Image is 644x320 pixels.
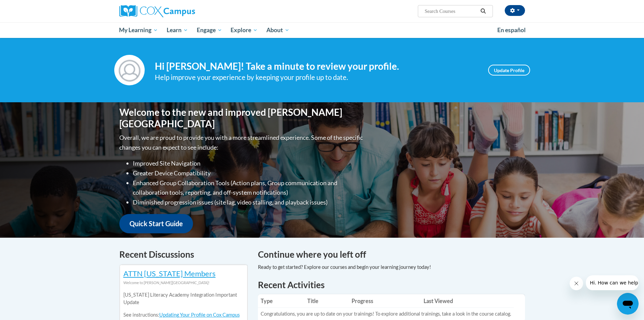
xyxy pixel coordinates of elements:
[231,26,258,34] span: Explore
[488,65,530,76] a: Update Profile
[497,26,526,34] span: En español
[493,23,530,37] a: En español
[119,107,364,129] h1: Welcome to the new and improved [PERSON_NAME][GEOGRAPHIC_DATA]
[114,55,145,85] img: Profile Image
[159,312,240,318] a: Updating Your Profile on Cox Campus
[119,214,193,233] a: Quick Start Guide
[123,279,244,286] div: Welcome to [PERSON_NAME][GEOGRAPHIC_DATA]!
[119,133,364,152] p: Overall, we are proud to provide you with a more streamlined experience. Some of the specific cha...
[119,248,248,261] h4: Recent Discussions
[570,277,583,290] iframe: Close message
[109,22,535,38] div: Main menu
[192,22,226,38] a: Engage
[258,248,525,261] h4: Continue where you left off
[617,293,639,315] iframe: Button to launch messaging window
[258,294,305,308] th: Type
[155,72,478,83] div: Help improve your experience by keeping your profile up to date.
[305,294,349,308] th: Title
[155,61,478,72] h4: Hi [PERSON_NAME]! Take a minute to review your profile.
[266,26,289,34] span: About
[133,197,364,207] li: Diminished progression issues (site lag, video stalling, and playback issues)
[133,178,364,198] li: Enhanced Group Collaboration Tools (Action plans, Group communication and collaboration tools, re...
[421,294,514,308] th: Last Viewed
[262,22,294,38] a: About
[119,5,195,17] img: Cox Campus
[586,275,639,290] iframe: Message from company
[226,22,262,38] a: Explore
[478,7,488,15] button: Search
[197,26,222,34] span: Engage
[115,22,163,38] a: My Learning
[119,5,248,17] a: Cox Campus
[133,168,364,178] li: Greater Device Compatibility
[505,5,525,16] button: Account Settings
[4,5,55,10] span: Hi. How can we help?
[133,158,364,168] li: Improved Site Navigation
[123,311,244,319] p: See instructions:
[123,269,216,278] a: ATTN [US_STATE] Members
[349,294,421,308] th: Progress
[123,291,244,306] p: [US_STATE] Literacy Academy Integration Important Update
[119,26,158,34] span: My Learning
[258,279,525,291] h1: Recent Activities
[424,7,478,15] input: Search Courses
[162,22,192,38] a: Learn
[167,26,188,34] span: Learn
